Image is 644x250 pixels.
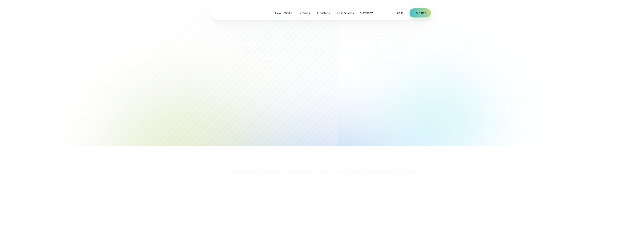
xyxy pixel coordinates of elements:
span: Case Studies [337,11,354,15]
a: Case Studies [334,9,357,17]
span: How it Works [275,11,292,15]
a: Log in [395,11,403,15]
span: Company [360,11,373,15]
span: Industries [317,11,330,15]
span: Try it free [414,11,426,15]
a: How it Works [272,9,295,17]
a: Try it free [410,8,431,17]
span: Features [299,11,310,15]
